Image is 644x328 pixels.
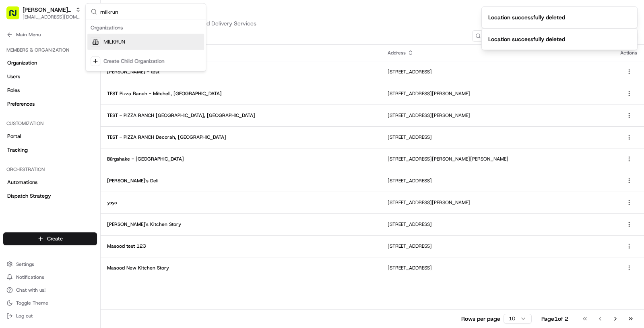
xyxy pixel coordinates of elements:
div: Name [107,50,375,56]
p: [STREET_ADDRESS][PERSON_NAME][PERSON_NAME] [388,156,607,162]
div: 📗 [8,181,14,187]
a: Roles [3,84,97,97]
div: Address [388,50,607,56]
div: Past conversations [8,104,54,111]
img: Masood Aslam [8,139,21,152]
a: Organization [3,56,97,69]
span: [PERSON_NAME] [25,146,65,153]
p: Masood New Kitchen Story [107,265,375,271]
p: [STREET_ADDRESS] [388,265,607,271]
p: [STREET_ADDRESS] [388,221,607,228]
p: [STREET_ADDRESS] [388,134,607,140]
a: Users [3,70,97,83]
img: 1736555255976-a54dd68f-1ca7-489b-9aae-adbdc363a1c4 [8,77,23,91]
span: Chat with us! [16,287,45,293]
a: Automations [3,176,97,189]
input: Clear [21,52,133,60]
span: Main Menu [16,31,41,38]
button: Notifications [3,272,97,283]
img: Zach Benton [8,117,21,130]
button: [PERSON_NAME]'s Bistro [23,6,72,14]
button: Toggle Theme [3,297,97,309]
button: [EMAIL_ADDRESS][DOMAIN_NAME] [23,14,81,20]
p: [PERSON_NAME] - test [107,69,375,75]
button: Chat with us! [3,284,97,296]
div: Page 1 of 2 [541,315,568,323]
button: [PERSON_NAME]'s Bistro[EMAIL_ADDRESS][DOMAIN_NAME] [3,3,83,23]
button: Create [3,232,97,245]
span: Toggle Theme [16,300,48,306]
span: Log out [16,313,33,319]
span: Roles [7,87,20,94]
span: Notifications [16,274,44,280]
img: Nash [8,8,24,24]
a: Powered byPylon [57,199,97,206]
span: Knowledge Base [16,180,62,188]
p: TEST - PIZZA RANCH Decorah, [GEOGRAPHIC_DATA] [107,134,375,140]
div: Create Child Organization [103,58,164,65]
div: Organizations [87,22,204,34]
span: Create [47,235,63,242]
button: Settings [3,259,97,270]
p: Masood test 123 [107,243,375,249]
p: TEST - PIZZA RANCH [GEOGRAPHIC_DATA], [GEOGRAPHIC_DATA] [107,112,375,119]
p: TEST Pizza Ranch - Mitchell, [GEOGRAPHIC_DATA] [107,90,375,97]
p: Bürgshake - [GEOGRAPHIC_DATA] [107,156,375,162]
a: Preferences [3,98,97,111]
div: 💻 [68,181,74,187]
span: • [67,146,70,153]
span: Preferences [7,100,35,108]
button: Main Menu [3,29,97,40]
div: Orchestration [3,163,97,176]
a: 💻API Documentation [65,177,132,191]
span: Pylon [80,200,97,206]
p: yaya [107,199,375,206]
button: See all [125,103,147,113]
p: Welcome 👋 [8,32,147,45]
a: Portal [3,130,97,143]
span: Organization [7,59,37,67]
span: [DATE] [71,125,88,131]
span: Settings [16,261,34,267]
p: [STREET_ADDRESS][PERSON_NAME] [388,90,607,97]
input: Type to search [472,30,545,42]
div: Suggestions [86,20,206,71]
span: Users [7,73,20,80]
a: Tracking [3,144,97,157]
button: Log out [3,310,97,322]
div: Location successfully deleted [488,13,565,21]
p: Rows per page [461,315,500,323]
span: API Documentation [76,180,129,188]
a: Optimization Strategy [3,203,97,216]
p: [STREET_ADDRESS] [388,69,607,75]
span: Dispatch Strategy [7,192,51,200]
span: Tracking [7,146,28,154]
div: Customization [3,117,97,130]
h2: Locations [110,6,634,19]
span: Portal [7,133,21,140]
span: Automations [7,179,37,186]
p: [PERSON_NAME]'s Deli [107,178,375,184]
a: Dispatch Strategy [3,190,97,203]
div: We're available if you need us! [36,85,111,91]
p: [STREET_ADDRESS][PERSON_NAME] [388,112,607,119]
button: Start new chat [137,79,147,89]
span: MILKRUN [103,38,125,46]
span: [DATE] [71,146,88,153]
p: [STREET_ADDRESS] [388,243,607,249]
p: [STREET_ADDRESS] [388,178,607,184]
span: [PERSON_NAME] [25,125,65,131]
a: 📗Knowledge Base [5,177,65,191]
input: Search... [100,4,201,20]
p: Set up your Locations for personalized Delivery Services [110,19,634,27]
p: [STREET_ADDRESS][PERSON_NAME] [388,199,607,206]
span: • [67,125,70,131]
div: Location successfully deleted [488,35,565,43]
div: Members & Organization [3,44,97,56]
span: Optimization Strategy [7,206,61,213]
p: [PERSON_NAME]'s Kitchen Story [107,221,375,228]
div: Start new chat [36,77,132,85]
img: 8016278978528_b943e370aa5ada12b00a_72.png [17,77,31,91]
